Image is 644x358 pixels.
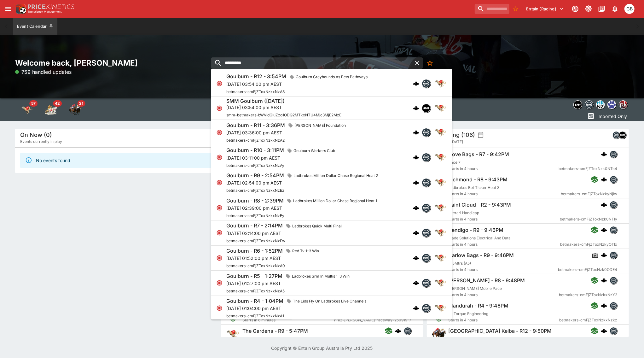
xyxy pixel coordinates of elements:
[448,277,525,284] h6: [PERSON_NAME] - R8 - 9:48PM
[216,179,223,186] svg: Closed
[619,131,626,139] div: samemeetingmulti
[422,254,430,262] img: betmakers.png
[211,57,412,69] input: search
[28,4,74,9] img: PriceKinetics
[448,261,471,266] span: 415Mtrs (A5)
[596,3,607,15] button: Documentation
[413,179,419,186] div: cerberus
[424,57,436,69] button: No Bookmarks
[601,302,607,309] img: logo-cerberus.svg
[601,277,607,284] div: cerberus
[448,210,479,215] span: Fiterari Handicap
[610,201,617,208] div: betmakers
[216,80,223,87] svg: Closed
[610,251,617,259] div: betmakers
[560,241,617,248] span: betmakers-cmFjZToxNzkyOTIx
[610,150,617,158] div: betmakers
[21,103,33,116] div: Greyhound Racing
[583,3,594,15] button: Toggle light/dark mode
[434,151,447,164] img: greyhound_racing.png
[15,58,217,68] h2: Welcome back, [PERSON_NAME]
[226,298,283,304] h6: Goulburn - R4 - 1:04PM
[422,79,430,88] img: betmakers.png
[434,252,447,264] img: greyhound_racing.png
[69,103,81,116] div: Horse Racing
[422,178,431,187] div: betmakers
[596,101,605,109] img: hrnz.png
[422,203,431,212] div: betmakers
[612,131,620,139] div: betmakers
[434,201,447,214] img: greyhound_racing.png
[434,102,447,114] img: greyhound_racing.png
[226,305,369,312] p: [DATE] 01:04:00 pm AEST
[226,263,285,268] span: betmakers-cmFjZToxNzkxNzA0
[290,248,322,254] span: Red Tv 1-3 Win
[413,80,419,87] img: logo-cerberus.svg
[448,227,503,233] h6: Bendigo - R9 - 9:46PM
[395,328,401,334] img: logo-cerberus.svg
[226,97,285,104] h6: SMM Goulburn ([DATE])
[601,277,607,284] img: logo-cerberus.svg
[601,302,607,309] div: cerberus
[413,154,419,161] div: cerberus
[226,197,284,204] h6: Goulburn - R8 - 2:39PM
[448,191,561,197] span: Starts in 4 hours
[422,79,431,88] div: betmakers
[448,302,508,309] h6: Mandurah - R4 - 9:48PM
[448,160,461,165] span: Race 7
[226,147,284,154] h6: Goulburn - R10 - 3:11PM
[291,198,380,204] span: Ladbrokes Million Dollar Chase Regional Heat 1
[293,73,370,80] span: Goulburn Greyhounds As Pets Pathways
[216,305,223,311] svg: Closed
[226,163,284,167] span: betmakers-cmFjZToxNzkxNzAy
[290,298,369,304] span: The Lids Fly On Ladbrokes Live Channels
[448,202,511,208] h6: Saint Cloud - R2 - 9:43PM
[413,280,419,286] img: logo-cerberus.svg
[216,105,223,111] svg: Closed
[448,236,511,240] span: Made Solutions Electrical And Data
[226,138,285,143] span: betmakers-cmFjZToxNzkxNzA2
[422,203,430,212] img: betmakers.png
[619,100,628,109] div: pricekinetics
[572,98,629,111] div: Event type filters
[601,176,607,183] div: cerberus
[15,98,87,121] div: Event type filters
[413,305,419,311] div: cerberus
[610,176,617,183] div: betmakers
[559,292,617,298] span: betmakers-cmFjZToxNzkxNzY2
[28,10,62,13] img: Sportsbook Management
[15,68,72,76] p: 759 handled updates
[585,100,594,109] div: betmakers
[69,103,81,116] img: horse_racing
[619,132,626,138] img: samemeetingmulti.png
[448,317,559,323] span: Starts in 4 hours
[601,328,607,334] div: cerberus
[413,255,419,261] img: logo-cerberus.svg
[422,279,431,287] div: betmakers
[226,255,322,261] p: [DATE] 01:52:00 pm AEST
[610,226,617,233] img: betmakers.png
[216,280,223,286] svg: Closed
[226,89,285,94] span: betmakers-cmFjZToxNzkxNzA3
[448,252,514,259] h6: Harlow Bags - R9 - 9:46PM
[601,151,607,157] div: cerberus
[422,304,431,313] div: betmakers
[422,128,431,137] div: betmakers
[610,151,617,158] img: betmakers.png
[422,103,431,112] div: samemeetingmulti
[226,314,284,318] span: betmakers-cmFjZToxNzkxNzA1
[226,188,284,193] span: betmakers-cmFjZToxNzkxNzEz
[448,292,559,298] span: Starts in 4 hours
[601,202,607,208] img: logo-cerberus.svg
[226,172,284,179] h6: Goulburn - R9 - 2:54PM
[226,80,370,87] p: [DATE] 03:54:00 pm AEST
[226,205,380,211] p: [DATE] 02:39:00 pm AEST
[413,105,419,111] div: cerberus
[226,213,284,218] span: betmakers-cmFjZToxNzkxNzEy
[242,337,264,341] span: Sires On Ice
[20,138,62,145] span: Events currently in play
[610,327,617,335] div: betmakers
[619,101,627,109] img: pricekinetics.png
[226,122,285,129] h6: Goulburn - R11 - 3:36PM
[478,132,484,138] button: settings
